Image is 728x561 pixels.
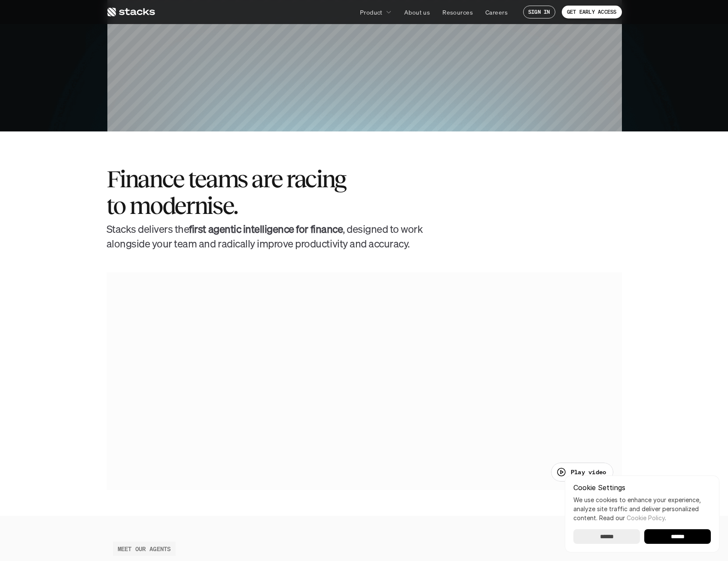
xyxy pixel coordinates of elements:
p: SIGN IN [528,9,550,15]
h2: MEET OUR AGENTS [118,544,171,553]
p: GET EARLY ACCESS [567,9,617,15]
p: About us [404,8,430,17]
p: We use cookies to enhance your experience, analyze site traffic and deliver personalized content. [573,495,711,522]
a: Cookie Policy [627,514,665,521]
h4: Stacks delivers the , designed to work alongside your team and radically improve productivity and... [107,222,424,251]
a: SIGN IN [523,6,555,18]
span: Read our . [599,514,666,521]
p: Careers [485,8,508,17]
a: Resources [437,4,478,20]
p: Cookie Settings [573,484,711,491]
p: Resources [442,8,473,17]
p: Play video [571,467,606,476]
a: About us [399,4,435,20]
strong: first agentic intelligence for finance [189,222,343,236]
p: Product [360,8,383,17]
a: GET EARLY ACCESS [562,6,622,18]
h2: Finance teams are racing to modernise. [107,166,347,219]
a: Careers [480,4,513,20]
